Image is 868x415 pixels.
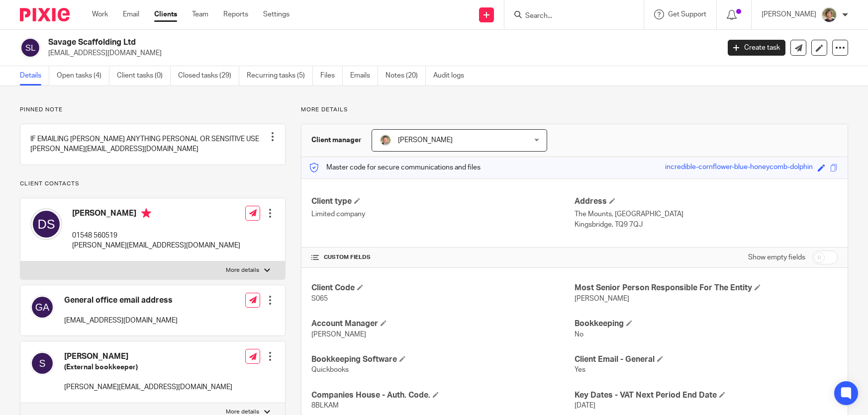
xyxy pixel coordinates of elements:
[575,354,838,365] h4: Client Email - General
[311,402,339,409] span: 8BLKAM
[20,8,70,21] img: Pixie
[575,196,838,207] h4: Address
[30,208,62,240] img: svg%3E
[64,295,178,306] h4: General office email address
[57,66,109,85] a: Open tasks (4)
[20,106,286,114] p: Pinned note
[762,9,816,19] p: [PERSON_NAME]
[311,196,575,207] h4: Client type
[380,134,391,146] img: High%20Res%20Andrew%20Price%20Accountants_Poppy%20Jakes%20photography-1118.jpg
[117,66,171,85] a: Client tasks (0)
[575,295,629,302] span: [PERSON_NAME]
[301,106,848,114] p: More details
[123,9,139,19] a: Email
[247,66,313,85] a: Recurring tasks (5)
[64,351,232,362] h4: [PERSON_NAME]
[64,382,232,392] p: [PERSON_NAME][EMAIL_ADDRESS][DOMAIN_NAME]
[178,66,239,85] a: Closed tasks (29)
[141,208,151,218] i: Primary
[92,9,108,19] a: Work
[309,163,481,172] p: Master code for secure communications and files
[223,9,248,19] a: Reports
[263,9,289,19] a: Settings
[668,11,706,18] span: Get Support
[311,390,575,401] h4: Companies House - Auth. Code.
[311,283,575,293] h4: Client Code
[748,252,805,262] label: Show empty fields
[320,66,343,85] a: Files
[433,66,472,85] a: Audit logs
[20,66,49,85] a: Details
[524,12,614,21] input: Search
[154,9,177,19] a: Clients
[575,366,585,373] span: Yes
[398,137,453,144] span: [PERSON_NAME]
[311,209,575,219] p: Limited company
[575,331,583,338] span: No
[72,241,240,250] p: [PERSON_NAME][EMAIL_ADDRESS][DOMAIN_NAME]
[728,40,785,56] a: Create task
[311,354,575,365] h4: Bookkeeping Software
[311,135,362,145] h3: Client manager
[30,295,54,319] img: svg%3E
[575,283,838,293] h4: Most Senior Person Responsible For The Entity
[575,209,838,219] p: The Mounts, [GEOGRAPHIC_DATA]
[575,402,595,409] span: [DATE]
[821,7,837,23] img: High%20Res%20Andrew%20Price%20Accountants_Poppy%20Jakes%20photography-1142.jpg
[311,319,575,329] h4: Account Manager
[575,319,838,329] h4: Bookkeeping
[20,180,286,188] p: Client contacts
[575,220,838,230] p: Kingsbridge, TQ9 7QJ
[64,316,178,326] p: [EMAIL_ADDRESS][DOMAIN_NAME]
[48,37,580,48] h2: Savage Scaffolding Ltd
[386,66,426,85] a: Notes (20)
[226,266,259,274] p: More details
[72,231,240,241] p: 01548 560519
[48,48,713,58] p: [EMAIL_ADDRESS][DOMAIN_NAME]
[311,331,366,338] span: [PERSON_NAME]
[575,390,838,401] h4: Key Dates - VAT Next Period End Date
[192,9,208,19] a: Team
[350,66,378,85] a: Emails
[72,208,240,221] h4: [PERSON_NAME]
[311,366,349,373] span: Quickbooks
[311,253,575,261] h4: CUSTOM FIELDS
[665,162,813,173] div: incredible-cornflower-blue-honeycomb-dolphin
[20,37,41,58] img: svg%3E
[311,295,328,302] span: S065
[64,362,232,372] h5: (External bookkeeper)
[30,351,54,375] img: svg%3E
